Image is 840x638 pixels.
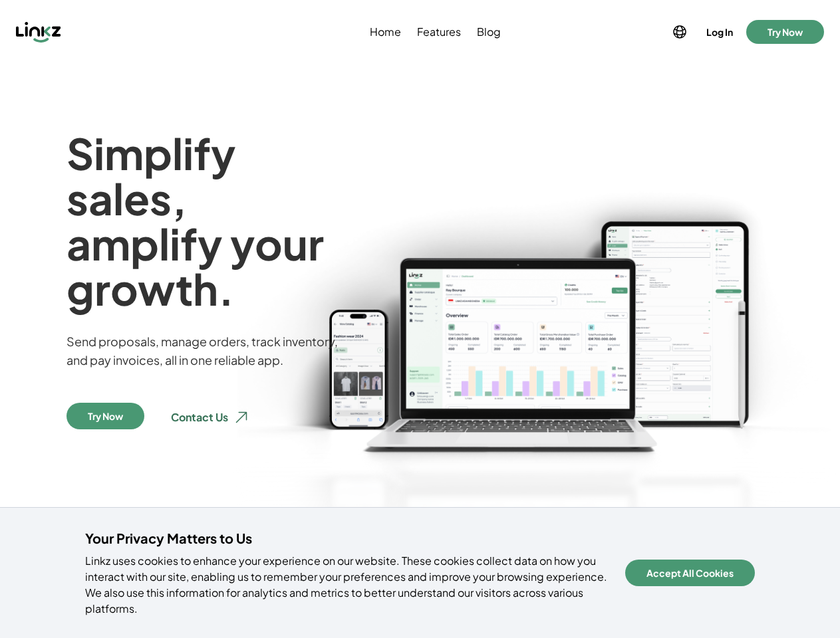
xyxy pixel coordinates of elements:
button: Try Now [746,20,824,44]
a: Features [414,24,464,40]
span: Features [417,24,461,40]
a: Blog [474,24,503,40]
span: Blog [477,24,501,40]
a: Try Now [67,403,144,432]
button: Contact Us [160,403,260,432]
button: Log In [704,23,736,41]
button: Accept All Cookies [625,560,755,586]
p: Linkz uses cookies to enhance your experience on our website. These cookies collect data on how y... [85,553,609,617]
h4: Your Privacy Matters to Us [85,529,609,548]
a: Home [367,24,404,40]
button: Try Now [67,403,144,429]
img: Linkz logo [16,21,61,43]
h1: Simplify sales, amplify your growth. [67,130,349,311]
span: Home [370,24,401,40]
